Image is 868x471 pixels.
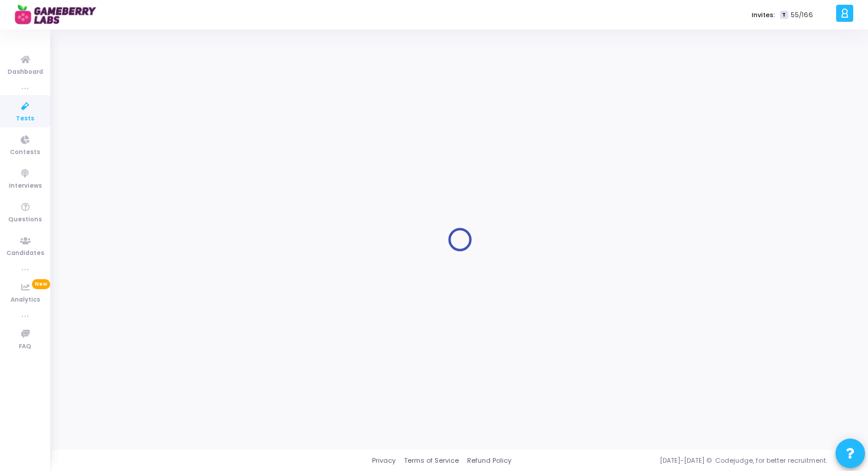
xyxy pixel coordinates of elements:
[8,67,43,77] span: Dashboard
[752,10,775,20] label: Invites:
[404,456,459,466] a: Terms of Service
[32,279,50,289] span: New
[372,456,396,466] a: Privacy
[19,342,31,352] span: FAQ
[780,11,788,19] span: T
[15,3,103,27] img: logo
[8,215,42,225] span: Questions
[11,295,40,305] span: Analytics
[10,148,40,158] span: Contests
[791,10,813,20] span: 55/166
[6,248,44,259] span: Candidates
[9,181,42,191] span: Interviews
[16,114,34,124] span: Tests
[467,456,511,466] a: Refund Policy
[511,456,853,466] div: [DATE]-[DATE] © Codejudge, for better recruitment.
